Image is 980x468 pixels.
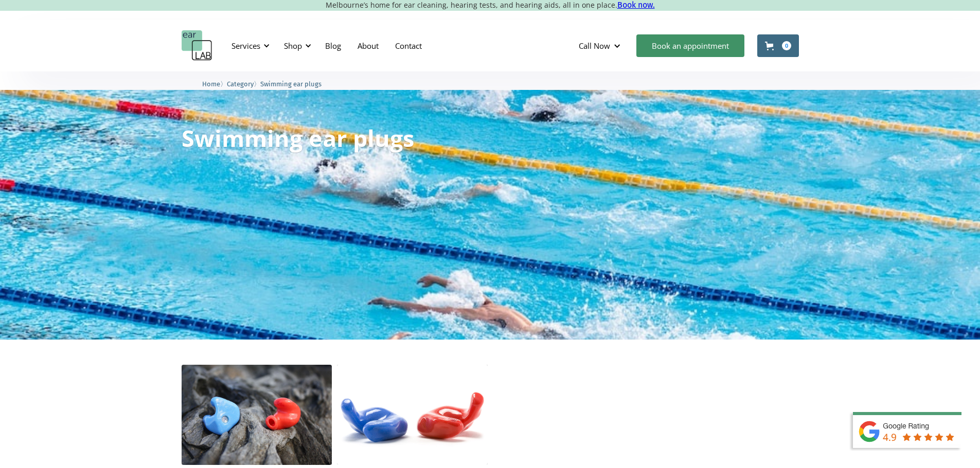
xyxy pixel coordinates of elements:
[260,80,322,88] span: Swimming ear plugs
[260,79,322,88] a: Swimming ear plugs
[284,41,302,51] div: Shop
[349,31,387,61] a: About
[182,126,414,149] h1: Swimming ear plugs
[636,34,744,57] a: Book an appointment
[227,79,260,89] li: 〉
[387,31,430,61] a: Contact
[317,31,349,61] a: Blog
[782,41,791,50] div: 0
[571,30,631,61] div: Call Now
[227,80,254,88] span: Category
[579,41,610,51] div: Call Now
[225,30,273,61] div: Services
[231,41,260,51] div: Services
[337,365,488,464] img: Swim Plugs - Pair
[202,80,220,88] span: Home
[278,30,314,61] div: Shop
[202,79,227,89] li: 〉
[182,365,332,465] img: Pro-Aquaz
[757,34,799,57] a: Open cart
[202,79,220,88] a: Home
[182,30,212,61] a: home
[227,79,254,88] a: Category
